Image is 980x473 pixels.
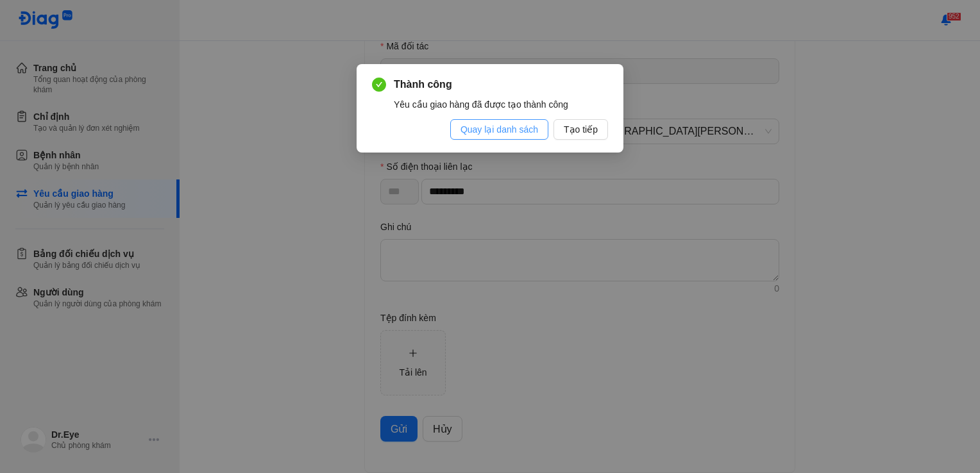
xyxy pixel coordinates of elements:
button: Quay lại danh sách [450,119,548,140]
span: Tạo tiếp [564,122,598,137]
span: Thành công [394,77,608,92]
span: check-circle [372,78,386,92]
button: Tạo tiếp [553,119,608,140]
span: Quay lại danh sách [460,122,538,137]
div: Yêu cầu giao hàng đã được tạo thành công [394,97,608,112]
